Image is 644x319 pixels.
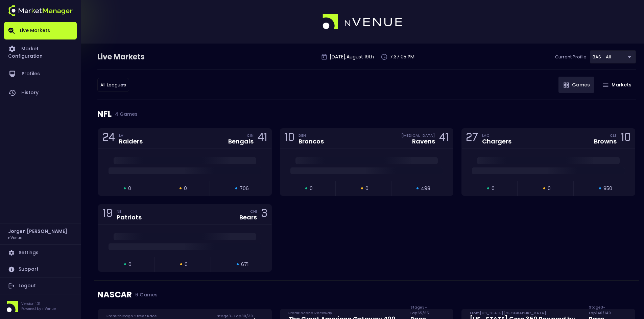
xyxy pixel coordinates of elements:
span: 0 [128,185,131,192]
span: 0 [492,185,495,192]
h3: nVenue [8,235,22,240]
div: Stage 3 - Lap 30 / 30 [217,313,263,319]
img: logo [8,5,73,16]
img: gameIcon [603,83,609,87]
div: 3 [261,208,267,221]
div: Bengals [228,138,254,144]
div: Chargers [482,138,511,144]
div: LV [119,133,143,138]
div: Stage 3 - Lap 140 / 140 [589,310,627,316]
div: DEN [299,133,324,138]
div: NFL [97,100,636,128]
a: Support [4,261,77,277]
p: Powered by nVenue [21,306,56,311]
div: 24 [102,132,115,145]
a: Settings [4,245,77,261]
div: 19 [102,208,113,221]
div: Browns [594,138,617,144]
a: History [4,83,77,102]
p: 7:37:05 PM [390,53,414,60]
span: 850 [603,185,612,192]
a: Live Markets [4,22,77,39]
span: 0 [548,185,551,192]
div: LAC [482,133,511,138]
div: Broncos [299,138,324,144]
div: Live Markets [97,52,180,62]
span: 671 [241,261,248,268]
div: [MEDICAL_DATA] [401,133,435,138]
img: gameIcon [564,82,569,88]
span: 4 Games [112,111,138,117]
span: 6 Games [132,292,158,297]
div: 27 [466,132,478,145]
div: 10 [621,132,631,145]
button: Markets [598,77,636,93]
div: 41 [258,132,267,145]
span: 706 [240,185,249,192]
div: Ravens [412,138,435,144]
div: CHI [250,209,257,214]
span: 0 [185,261,188,268]
h2: Jorgen [PERSON_NAME] [8,228,67,235]
div: From Pocono Raceway [288,310,403,316]
div: From Chicago Street Race [106,313,157,319]
div: Patriots [117,214,142,220]
span: 0 [128,261,132,268]
button: Games [558,77,594,93]
a: Logout [4,278,77,294]
span: 498 [421,185,430,192]
div: CLE [610,133,617,138]
div: BAS - All [590,50,636,63]
span: 0 [365,185,368,192]
div: 41 [439,132,449,145]
p: Version 1.31 [21,301,56,306]
a: Market Configuration [4,39,77,64]
div: 10 [284,132,294,145]
div: BAS - All [97,78,129,92]
a: Profiles [4,64,77,83]
img: logo [323,14,403,30]
p: [DATE] , August 19 th [330,53,374,60]
div: Stage 3 - Lap 65 / 65 [410,310,445,316]
div: From [US_STATE][GEOGRAPHIC_DATA] [470,310,581,316]
p: Current Profile [555,54,587,60]
span: 0 [184,185,187,192]
div: Bears [239,214,257,220]
div: NE [117,209,142,214]
div: NASCAR [97,281,636,309]
div: Raiders [119,138,143,144]
div: Version 1.31Powered by nVenue [4,301,77,312]
div: CIN [247,133,254,138]
span: 0 [310,185,313,192]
